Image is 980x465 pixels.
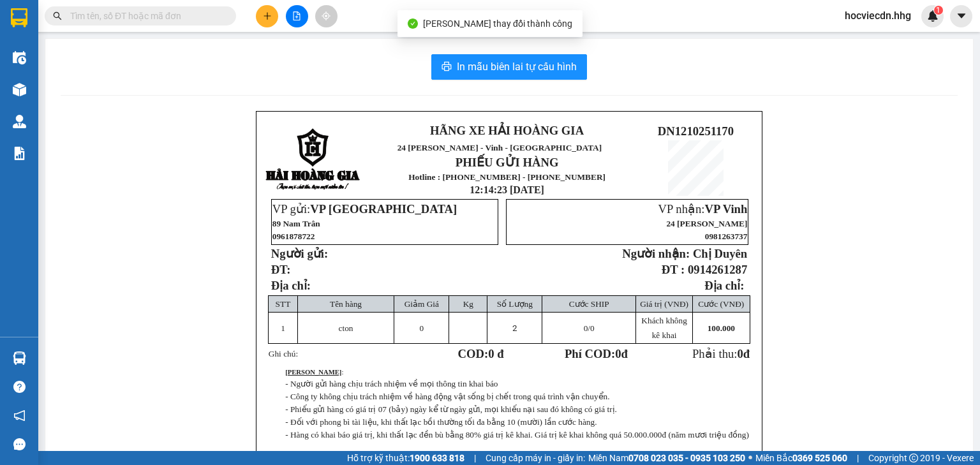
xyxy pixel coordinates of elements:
strong: COD: [458,347,504,360]
span: 0 [737,347,743,360]
span: aim [322,11,330,20]
span: check-circle [408,18,418,29]
span: 0 [615,347,621,360]
button: plus [256,5,278,27]
span: Ghi chú: [269,349,298,358]
span: Phải thu: [692,347,750,360]
span: Hỗ trợ kỹ thuật: [347,451,464,465]
strong: Người gửi: [271,247,328,260]
span: [PERSON_NAME] thay đổi thành công [423,18,572,29]
span: ⚪️ [748,455,752,461]
span: In mẫu biên lai tự cấu hình [457,59,577,75]
span: VP nhận: [658,202,747,216]
span: STT [276,299,291,309]
span: file-add [292,11,301,20]
strong: Phí COD: đ [565,347,628,360]
span: search [53,11,62,20]
span: 12:14:23 [DATE] [470,184,544,195]
sup: 1 [934,6,943,15]
span: 89 Nam Trân [272,219,320,228]
strong: Người nhận: [622,247,690,260]
span: - Công ty không chịu trách nhiệm về hàng động vật sống bị chết trong quá trình vận chuyển. [285,392,609,401]
img: logo [265,128,361,191]
strong: [PERSON_NAME] [285,369,341,376]
span: Tên hàng [330,299,362,309]
strong: PHIẾU GỬI HÀNG [456,156,559,169]
img: warehouse-icon [13,351,26,365]
span: - Đối với phong bì tài liệu, khi thất lạc bồi thường tối đa bằng 10 (mười) lần cước hàng. [285,417,597,427]
span: printer [442,61,452,73]
input: Tìm tên, số ĐT hoặc mã đơn [70,9,221,23]
span: Kg [463,299,473,309]
button: aim [315,5,338,27]
strong: ĐT : [662,263,685,276]
strong: 1900 633 818 [410,453,464,463]
img: solution-icon [13,147,26,160]
img: icon-new-feature [927,10,939,22]
span: VP gửi: [272,202,457,216]
span: Cung cấp máy in - giấy in: [486,451,585,465]
span: 0 đ [488,347,503,360]
span: cton [339,323,353,333]
span: | [857,451,859,465]
span: Cước SHIP [569,299,609,309]
strong: Hotline : [PHONE_NUMBER] - [PHONE_NUMBER] [408,172,605,182]
span: hocviecdn.hhg [835,8,921,24]
button: printerIn mẫu biên lai tự cấu hình [431,54,587,80]
span: /0 [584,323,595,333]
strong: 0708 023 035 - 0935 103 250 [628,453,745,463]
span: 2 [512,323,517,333]
span: 24 [PERSON_NAME] - Vinh - [GEOGRAPHIC_DATA] [397,143,602,152]
span: 1 [281,323,285,333]
span: VP Vinh [704,202,747,216]
span: 0914261287 [688,263,747,276]
span: Chị Duyên [693,247,747,260]
img: warehouse-icon [13,51,26,64]
span: question-circle [13,381,26,393]
span: notification [13,410,26,422]
button: caret-down [950,5,972,27]
span: 1 [936,6,940,15]
span: Số Lượng [497,299,533,309]
span: - Người gửi hàng chịu trách nhiệm về mọi thông tin khai báo [285,379,498,388]
span: Miền Nam [588,451,745,465]
span: | [474,451,476,465]
span: 0981263737 [705,232,748,241]
strong: 0369 525 060 [792,453,847,463]
span: VP [GEOGRAPHIC_DATA] [310,202,457,216]
span: DN1210251170 [658,124,734,138]
span: caret-down [956,10,967,22]
img: logo-vxr [11,8,27,27]
span: plus [263,11,272,20]
span: Khách không kê khai [641,316,687,340]
span: đ [743,347,750,360]
span: - Hàng có khai báo giá trị, khi thất lạc đền bù bằng 80% giá trị kê khai. Giá trị kê khai không q... [285,430,749,439]
span: : [285,369,343,376]
span: copyright [909,454,918,462]
strong: HÃNG XE HẢI HOÀNG GIA [430,124,584,137]
img: warehouse-icon [13,83,26,96]
img: warehouse-icon [13,115,26,128]
span: 24 [PERSON_NAME] [666,219,747,228]
span: Địa chỉ: [271,279,311,292]
span: 100.000 [708,323,735,333]
span: 0 [584,323,588,333]
button: file-add [286,5,308,27]
span: message [13,438,26,450]
span: Cước (VNĐ) [698,299,744,309]
span: Giá trị (VNĐ) [640,299,688,309]
span: 0961878722 [272,232,315,241]
span: - Phiếu gửi hàng có giá trị 07 (bảy) ngày kể từ ngày gửi, mọi khiếu nại sau đó không có giá trị. [285,404,617,414]
span: Giảm Giá [405,299,439,309]
strong: ĐT: [271,263,291,276]
strong: Địa chỉ: [704,279,744,292]
span: 0 [420,323,424,333]
span: Miền Bắc [755,451,847,465]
